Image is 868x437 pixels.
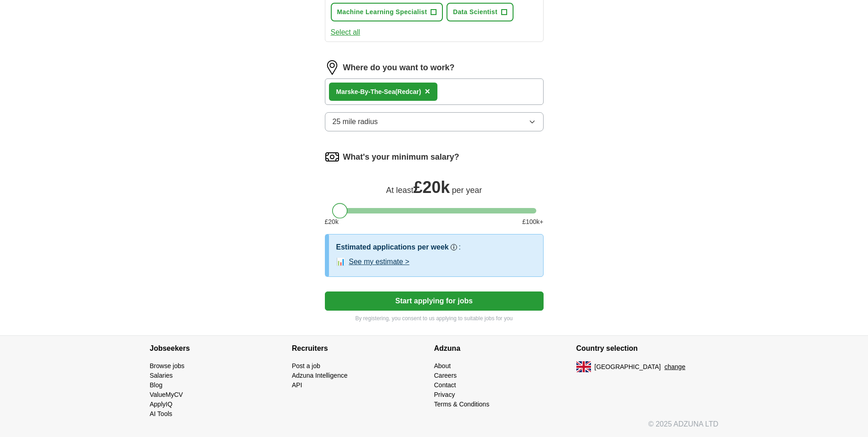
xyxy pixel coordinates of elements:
button: Data Scientist [447,3,514,21]
a: Browse jobs [150,362,185,369]
span: [GEOGRAPHIC_DATA] [595,362,661,372]
span: × [425,86,430,96]
h3: Estimated applications per week [336,242,449,253]
p: By registering, you consent to us applying to suitable jobs for you [325,314,544,323]
button: × [425,85,430,99]
a: ValueMyCV [150,391,183,398]
span: 25 mile radius [333,116,378,127]
span: At least [386,186,413,195]
img: location.png [325,60,339,75]
a: AI Tools [150,410,173,417]
button: Machine Learning Specialist [331,3,443,21]
a: Terms & Conditions [434,401,489,408]
span: 📊 [336,256,345,267]
a: Privacy [434,391,455,398]
button: change [664,362,685,372]
h3: : [459,242,461,253]
button: 25 mile radius [325,112,544,131]
button: See my estimate > [349,256,410,267]
div: Marske-By-The-Sea [336,87,421,97]
a: Salaries [150,372,173,379]
span: Machine Learning Specialist [337,7,427,17]
label: What's your minimum salary? [343,151,459,163]
a: ApplyIQ [150,401,173,408]
a: About [434,362,451,369]
a: API [292,381,303,389]
span: £ 20k [413,178,450,197]
a: Blog [150,381,163,389]
h4: Country selection [576,336,719,361]
div: © 2025 ADZUNA LTD [143,419,726,437]
span: Data Scientist [453,7,498,17]
img: UK flag [576,361,591,372]
img: salary.png [325,150,339,164]
label: Where do you want to work? [343,62,455,74]
button: Start applying for jobs [325,291,544,311]
a: Adzuna Intelligence [292,372,348,379]
span: (Redcar) [395,88,421,95]
span: per year [452,186,482,195]
button: Select all [331,27,360,38]
span: £ 20 k [325,217,339,227]
a: Post a job [292,362,320,369]
a: Contact [434,381,456,389]
a: Careers [434,372,457,379]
